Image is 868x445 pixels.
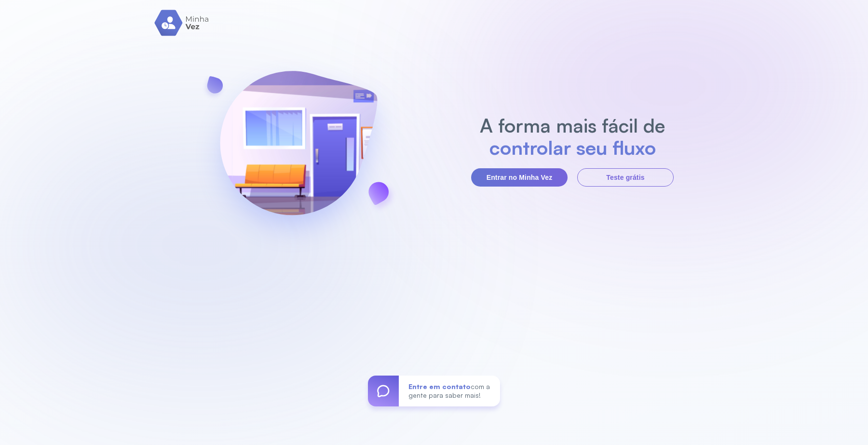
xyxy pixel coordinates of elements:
h2: A forma mais fácil de [475,114,670,136]
button: Entrar no Minha Vez [471,168,568,187]
img: logo.svg [154,10,210,36]
button: Teste grátis [577,168,674,187]
h2: controlar seu fluxo [475,136,670,159]
a: Entre em contatocom a gente para saber mais! [368,376,500,406]
span: Entre em contato [408,382,471,391]
div: com a gente para saber mais! [399,376,500,406]
img: banner-login.svg [194,45,403,255]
